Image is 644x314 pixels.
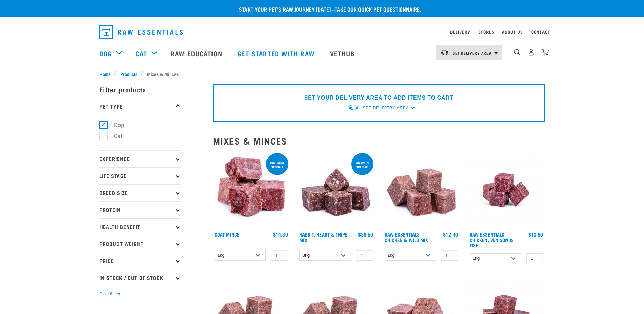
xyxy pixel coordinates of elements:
div: 3kg online special! [351,158,373,172]
p: Breed Size [99,184,181,201]
div: $14.30 [273,232,288,237]
a: Stores [478,31,494,33]
p: Filter products [99,81,181,98]
img: Pile Of Cubed Chicken Wild Meat Mix [383,152,460,229]
input: 1 [441,250,458,261]
input: 1 [271,250,288,261]
p: Product Weight [99,235,181,252]
a: Home [99,70,114,77]
label: Cat [103,132,125,140]
a: Delivery [450,31,470,33]
a: Goat Mince [215,233,239,235]
a: Raw Essentials Chicken, Venison & Fish [470,233,513,246]
img: Chicken Venison mix 1655 [468,152,545,229]
span: Products [120,70,137,77]
img: van-moving.png [348,104,359,111]
div: $12.40 [443,232,458,237]
a: Dog [99,48,112,58]
span: Set Delivery Area [453,52,492,54]
img: user.png [528,49,535,56]
div: $39.50 [358,232,373,237]
h2: Mixes & Minces [213,136,545,146]
a: About Us [502,31,523,33]
img: home-icon-1@2x.png [514,49,520,55]
button: Clear filters [99,291,120,297]
span: Home [99,70,111,77]
a: Get started with Raw [231,40,323,67]
a: Cat [135,48,147,58]
p: Price [99,252,181,269]
nav: breadcrumbs [99,70,545,77]
a: take our quick pet questionnaire. [335,7,421,11]
p: In Stock / Out Of Stock [99,269,181,286]
nav: dropdown navigation [94,22,550,41]
p: Protein [99,201,181,218]
input: 1 [526,253,543,264]
img: home-icon@2x.png [541,49,549,56]
img: 1175 Rabbit Heart Tripe Mix 01 [298,152,375,229]
p: Life Stage [99,167,181,184]
a: Rabbit, Heart & Tripe Mix [299,233,347,241]
a: Vethub [323,40,363,67]
span: Set Delivery Area [363,106,409,110]
div: $10.90 [528,232,543,237]
label: Dog [103,121,127,129]
input: 1 [356,250,373,261]
p: SET YOUR DELIVERY AREA TO ADD ITEMS TO CART [304,94,453,102]
p: Experience [99,150,181,167]
img: Raw Essentials Logo [99,25,183,39]
a: Contact [531,31,550,33]
a: Raw Essentials Chicken & Wild Mix [385,233,428,241]
div: 1kg online special! [266,158,288,172]
a: Raw Education [164,40,231,67]
p: Health Benefit [99,218,181,235]
img: van-moving.png [440,49,449,55]
p: Pet Type [99,98,181,115]
img: 1077 Wild Goat Mince 01 [213,152,290,229]
a: Products [116,70,141,77]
